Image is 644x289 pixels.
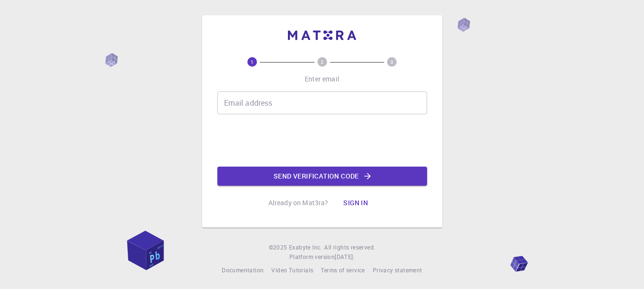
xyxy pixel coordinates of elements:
[222,266,264,275] a: Documentation
[321,266,365,274] span: Terms of service
[289,243,322,252] a: Exabyte Inc.
[250,122,395,159] iframe: reCAPTCHA
[268,198,328,208] p: Already on Mat3ra?
[324,243,375,252] span: All rights reserved.
[373,266,422,274] span: Privacy statement
[251,59,254,65] text: 1
[335,253,355,260] span: [DATE] .
[335,252,355,262] a: [DATE].
[390,59,393,65] text: 3
[305,74,339,84] p: Enter email
[222,266,264,274] span: Documentation
[373,266,422,275] a: Privacy statement
[217,167,427,186] button: Send verification code
[336,193,376,212] button: Sign in
[271,266,313,274] span: Video Tutorials
[321,59,324,65] text: 2
[289,252,335,262] span: Platform version
[269,243,289,252] span: © 2025
[271,266,313,275] a: Video Tutorials
[289,243,322,251] span: Exabyte Inc.
[321,266,365,275] a: Terms of service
